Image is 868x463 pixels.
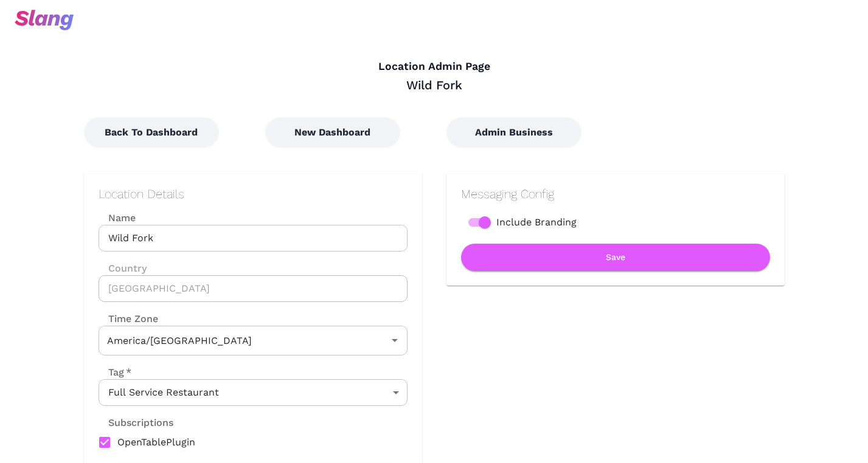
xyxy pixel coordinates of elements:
[99,365,131,379] label: Tag
[84,60,785,74] h4: Location Admin Page
[99,211,408,225] label: Name
[117,435,195,450] span: OpenTablePlugin
[99,261,408,275] label: Country
[446,126,582,138] a: Admin Business
[99,187,408,201] h2: Location Details
[461,244,770,271] button: Save
[265,117,400,148] button: New Dashboard
[386,332,403,349] button: Open
[265,126,400,138] a: New Dashboard
[496,215,577,230] span: Include Branding
[99,379,408,406] div: Full Service Restaurant
[84,126,219,138] a: Back To Dashboard
[446,117,582,148] button: Admin Business
[99,416,173,430] label: Subscriptions
[15,10,74,30] img: svg+xml;base64,PHN2ZyB3aWR0aD0iOTciIGhlaWdodD0iMzQiIHZpZXdCb3g9IjAgMCA5NyAzNCIgZmlsbD0ibm9uZSIgeG...
[84,117,219,148] button: Back To Dashboard
[99,312,408,326] label: Time Zone
[461,187,770,201] h2: Messaging Config
[84,77,785,93] div: Wild Fork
